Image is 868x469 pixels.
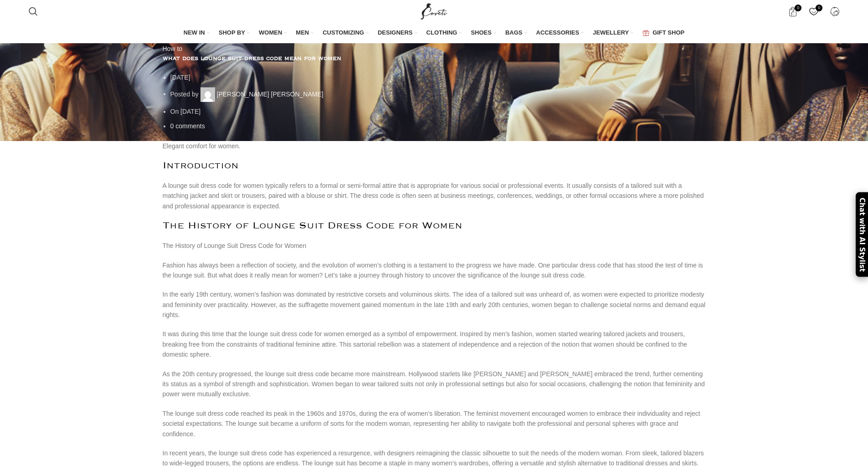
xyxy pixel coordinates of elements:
span: 0 [816,5,822,11]
span: Posted by [170,90,199,97]
p: Fashion has always been a reflection of society, and the evolution of women’s clothing is a testa... [163,260,706,281]
p: As the 20th century progressed, the lounge suit dress code became more mainstream. Hollywood star... [163,369,706,399]
span: JEWELLERY [593,29,629,37]
time: [DATE] [170,74,190,81]
a: GIFT SHOP [642,24,684,43]
a: How to [163,45,183,52]
span: NEW IN [184,29,205,37]
p: Elegant comfort for women. [163,141,706,151]
span: GIFT SHOP [652,29,684,37]
a: CUSTOMIZING [323,24,369,43]
a: JEWELLERY [593,24,633,43]
div: My Wishlist [804,2,823,20]
div: Main navigation [24,24,844,43]
p: It was during this time that the lounge suit dress code for women emerged as a symbol of empowerm... [163,329,706,359]
p: A lounge suit dress code for women typically refers to a formal or semi-formal attire that is app... [163,181,706,211]
span: 0 [795,5,801,11]
a: Search [24,2,42,20]
a: Site logo [419,7,449,15]
p: The History of Lounge Suit Dress Code for Women [163,241,706,251]
span: BAGS [505,29,523,37]
p: In the early 19th century, women’s fashion was dominated by restrictive corsets and voluminous sk... [163,289,706,320]
span: SHOES [471,29,492,37]
h2: Introduction [163,160,706,171]
span: DESIGNERS [378,29,413,37]
a: 0 [804,2,823,20]
p: The lounge suit dress code reached its peak in the 1960s and 1970s, during the era of women’s lib... [163,408,706,439]
span: ACCESSORIES [536,29,580,37]
a: [PERSON_NAME] [PERSON_NAME] [217,90,324,97]
p: In recent years, the lounge suit dress code has experienced a resurgence, with designers reimagin... [163,448,706,469]
span: MEN [296,29,309,37]
span: comments [175,122,205,130]
span: CUSTOMIZING [323,29,364,37]
a: 0 [783,2,802,20]
span: SHOP BY [219,29,245,37]
a: WOMEN [259,24,287,43]
a: CLOTHING [426,24,462,43]
a: 0 comments [170,122,205,130]
a: BAGS [505,24,527,43]
a: ACCESSORIES [536,24,584,43]
h2: The History of Lounge Suit Dress Code for Women [163,220,706,232]
h1: what does lounge suit dress code mean for women [163,54,706,63]
span: 0 [170,122,174,130]
a: MEN [296,24,313,43]
span: WOMEN [259,29,282,37]
img: author-avatar [200,87,215,102]
a: SHOP BY [219,24,250,43]
a: NEW IN [184,24,210,43]
li: On [DATE] [170,106,706,116]
a: SHOES [471,24,496,43]
img: GiftBag [642,30,649,36]
span: CLOTHING [426,29,457,37]
a: DESIGNERS [378,24,417,43]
